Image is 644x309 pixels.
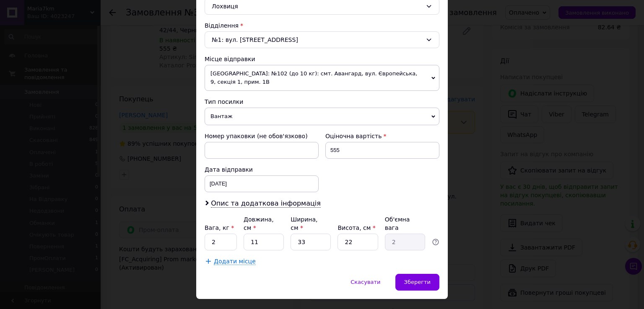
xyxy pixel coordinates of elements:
[214,258,256,265] span: Додати місце
[205,98,243,105] span: Тип посилки
[385,215,425,232] div: Об'ємна вага
[205,65,439,91] span: [GEOGRAPHIC_DATA]: №102 (до 10 кг): смт. Авангард, вул. Європейська, 9, секція 1, прим. 1В
[404,279,431,285] span: Зберегти
[205,132,319,140] div: Номер упаковки (не обов'язково)
[205,224,234,231] label: Вага, кг
[244,216,274,231] label: Довжина, см
[325,132,439,140] div: Оціночна вартість
[205,31,439,48] div: №1: вул. [STREET_ADDRESS]
[338,224,375,231] label: Висота, см
[205,21,439,30] div: Відділення
[291,216,317,231] label: Ширина, см
[205,56,255,62] span: Місце відправки
[211,199,321,208] span: Опис та додаткова інформація
[351,279,380,285] span: Скасувати
[205,165,319,174] div: Дата відправки
[205,108,439,125] span: Вантаж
